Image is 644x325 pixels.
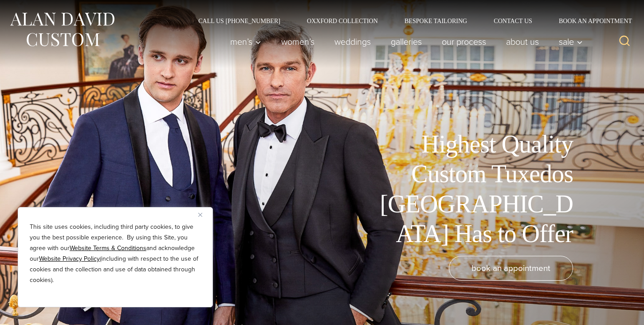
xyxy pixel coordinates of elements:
a: Bespoke Tailoring [391,18,480,24]
a: Galleries [381,33,432,51]
a: Oxxford Collection [294,18,391,24]
p: This site uses cookies, including third party cookies, to give you the best possible experience. ... [30,222,201,286]
a: About Us [496,33,549,51]
a: Website Terms & Conditions [70,243,146,253]
nav: Secondary Navigation [185,18,635,24]
button: Close [198,209,209,220]
a: Our Process [432,33,496,51]
span: Men’s [230,37,261,46]
img: Alan David Custom [9,10,115,49]
button: View Search Form [614,31,635,52]
a: Contact Us [480,18,546,24]
nav: Primary Navigation [220,33,588,51]
a: weddings [325,33,381,51]
img: Close [198,213,202,217]
a: Call Us [PHONE_NUMBER] [185,18,294,24]
a: Book an Appointment [546,18,635,24]
a: Women’s [271,33,325,51]
a: book an appointment [449,256,573,281]
h1: Highest Quality Custom Tuxedos [GEOGRAPHIC_DATA] Has to Offer [373,129,573,249]
span: Sale [559,37,583,46]
a: Website Privacy Policy [39,254,100,263]
span: book an appointment [471,262,550,274]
